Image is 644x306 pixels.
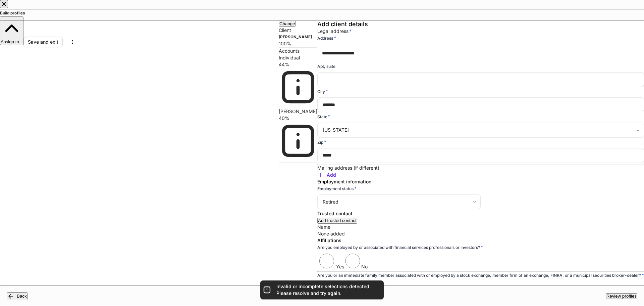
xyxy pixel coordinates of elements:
input: No [344,254,361,268]
div: Accounts [279,48,317,54]
a: Individual44% [279,54,317,108]
div: Change [279,21,295,26]
input: Yes [317,254,336,268]
p: [PERSON_NAME] [279,108,317,115]
span: No [361,264,368,269]
div: Review profiles [606,294,637,298]
div: Assign to... [1,17,23,44]
h6: State [317,113,330,120]
h6: City [317,88,328,95]
h5: [PERSON_NAME] [279,34,317,40]
h6: Apt, suite [317,63,335,70]
div: [US_STATE] [317,123,644,137]
h6: Address [317,35,336,41]
h6: Are you employed by or associated with financial services professionals or investors? [317,244,483,251]
button: Add [317,172,336,178]
p: 44% [279,61,317,68]
a: [PERSON_NAME]40% [279,108,317,162]
button: Change [279,21,296,27]
div: Back [7,293,27,300]
h6: Zip [317,139,326,145]
button: Back [7,292,28,300]
div: Legal address [317,28,644,35]
p: Individual [279,54,317,61]
h5: Affiliations [317,237,644,244]
h6: Employment status [317,185,357,192]
button: Review profiles [606,293,637,299]
span: Yes [336,264,344,269]
div: Name [317,224,644,230]
div: Invalid or incomplete selections detected. Please resolve and try again. [276,283,377,297]
div: Client [279,27,317,34]
h6: Are you or an immediate family member associated with or employed by a stock exchange, member fir... [317,272,644,278]
div: Add trusted contact [318,218,357,223]
div: Retired [317,194,480,209]
button: Add trusted contact [317,218,357,223]
p: 100% [279,40,317,47]
h5: Employment information [317,178,644,185]
h4: Add client details [317,20,368,28]
a: [PERSON_NAME]100% [279,34,317,47]
p: 40% [279,115,317,122]
div: None added [317,230,644,237]
h5: Trusted contact [317,210,644,217]
div: Mailing address (if different) [317,165,644,171]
